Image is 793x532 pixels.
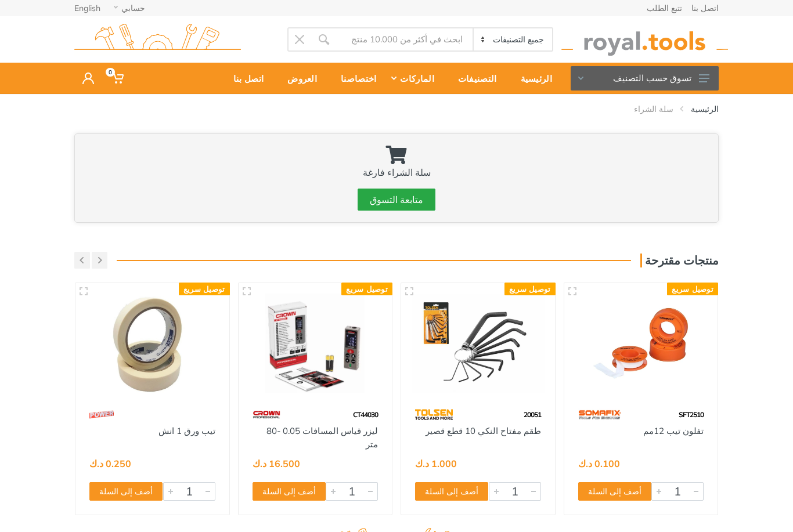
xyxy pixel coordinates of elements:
[415,404,453,425] img: 64.webp
[505,63,560,94] a: الرئيسية
[249,294,382,393] img: Royal Tools - ليزر قياس المسافات 0.05 -80 متر
[89,459,131,468] div: 0.250 د.ك
[505,66,560,91] div: الرئيسية
[426,425,541,436] a: طقم مفتاح النكي 10 قطع قصير
[325,63,384,94] a: اختصاصنا
[412,294,545,393] img: Royal Tools - طقم مفتاح النكي 10 قطع قصير
[74,24,241,56] img: royal.tools Logo
[578,482,651,501] button: أضف إلى السلة
[158,425,215,436] a: تيب ورق 1 انش
[325,66,384,91] div: اختصاصنا
[353,410,378,419] span: CT44030
[524,410,541,419] span: 20051
[679,410,704,419] span: SFT2510
[218,63,272,94] a: اتصل بنا
[266,425,378,450] a: ليزر قياس المسافات 0.05 -80 متر
[86,165,707,179] p: سلة الشراء فارغة
[578,404,622,425] img: 60.webp
[102,63,132,94] a: 0
[640,254,719,267] h3: منتجات مقترحة
[341,283,392,295] div: توصيل سريع
[253,482,326,501] button: أضف إلى السلة
[561,24,728,56] img: royal.tools Logo
[384,66,442,91] div: الماركات
[89,482,163,501] button: أضف إلى السلة
[578,459,620,468] div: 0.100 د.ك
[74,4,100,12] a: English
[667,283,718,295] div: توصيل سريع
[86,294,219,393] img: Royal Tools - تيب ورق 1 انش
[691,103,719,115] a: الرئيسية
[179,283,230,295] div: توصيل سريع
[617,103,673,115] li: سلة الشراء
[575,294,708,393] img: Royal Tools - تفلون تيب 12مم
[442,66,505,91] div: التصنيفات
[336,27,473,52] input: Site search
[473,28,552,50] select: Category
[74,103,719,115] nav: breadcrumb
[106,68,115,77] span: 0
[272,63,325,94] a: العروض
[647,4,682,12] a: تتبع الطلب
[89,404,114,425] img: 16.webp
[253,404,280,425] img: 75.webp
[253,459,300,468] div: 16.500 د.ك
[442,63,505,94] a: التصنيفات
[643,425,704,436] a: تفلون تيب 12مم
[272,66,325,91] div: العروض
[504,283,556,295] div: توصيل سريع
[415,482,488,501] button: أضف إلى السلة
[218,66,272,91] div: اتصل بنا
[571,66,719,91] button: تسوق حسب التصنيف
[358,189,435,211] a: متابعة التسوق
[691,4,719,12] a: اتصل بنا
[415,459,457,468] div: 1.000 د.ك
